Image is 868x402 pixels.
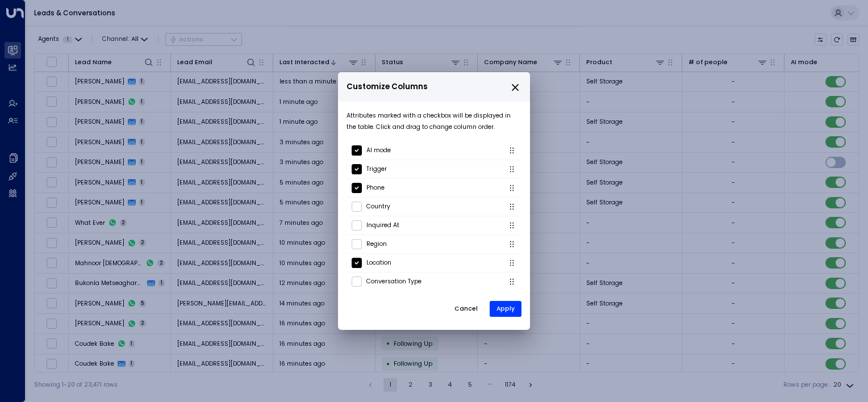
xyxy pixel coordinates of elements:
span: Customize Columns [347,81,428,93]
button: close [510,82,520,93]
p: Conversation Type [366,276,422,287]
p: Trigger [366,164,387,175]
p: Attributes marked with a checkbox will be displayed in the table. Click and drag to change column... [347,110,521,133]
p: Inquired At [366,220,399,231]
p: Location [366,257,391,269]
p: Phone [366,182,385,194]
p: Region [366,238,387,250]
p: AI mode [366,145,391,156]
p: Country [366,201,390,212]
button: Apply [490,301,521,317]
button: Cancel [447,300,485,317]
